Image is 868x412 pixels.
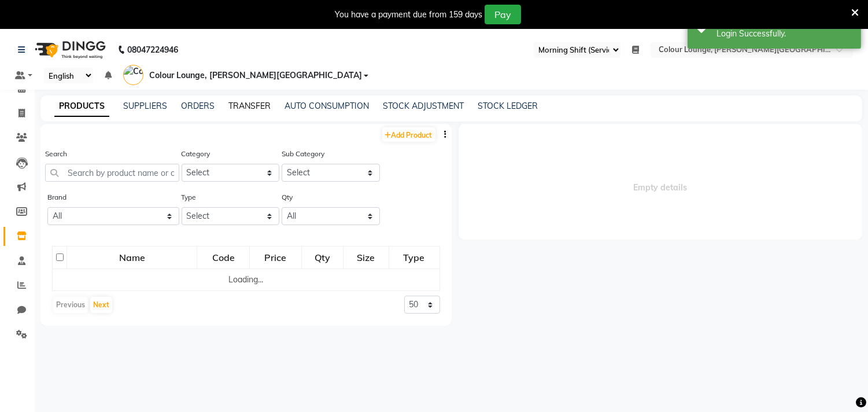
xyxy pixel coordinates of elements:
div: Name [68,247,196,268]
img: logo [29,34,109,66]
a: STOCK ADJUSTMENT [383,101,464,111]
div: Price [250,247,301,268]
div: Size [344,247,388,268]
label: Brand [47,192,67,203]
label: Type [182,192,197,203]
a: SUPPLIERS [123,101,167,111]
a: AUTO CONSUMPTION [285,101,369,111]
div: Qty [302,247,342,268]
a: ORDERS [181,101,215,111]
label: Category [182,149,210,159]
label: Qty [282,192,293,203]
button: Next [90,297,112,313]
input: Search by product name or code [45,164,179,182]
label: Search [45,149,67,159]
span: Colour Lounge, [PERSON_NAME][GEOGRAPHIC_DATA] [149,69,362,82]
a: Add Product [382,127,435,142]
td: Loading... [53,269,440,291]
a: PRODUCTS [54,96,109,117]
img: Colour Lounge, Lawrence Road [123,65,143,85]
a: STOCK LEDGER [478,101,538,111]
button: Pay [485,5,521,24]
b: 08047224946 [127,34,178,66]
label: Sub Category [282,149,324,159]
div: Login Successfully. [716,28,852,40]
a: TRANSFER [228,101,271,111]
div: Code [198,247,249,268]
span: Empty details [459,124,863,240]
div: You have a payment due from 159 days [335,9,482,21]
div: Type [390,247,439,268]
